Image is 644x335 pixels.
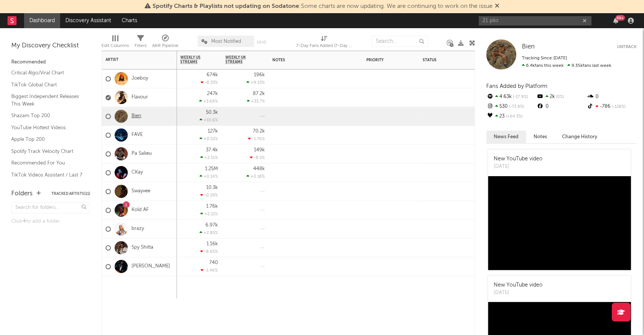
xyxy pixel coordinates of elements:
a: Critical Algo/Viral Chart [11,69,83,77]
input: Search for artists [479,16,591,26]
div: My Discovery Checklist [11,41,90,50]
a: Kold AF [132,207,149,213]
div: 4.63k [486,92,536,102]
span: 6.4k fans this week [522,63,564,68]
div: 50.3k [206,110,218,115]
div: -0.29 % [200,193,218,198]
div: 149k [254,148,265,152]
span: -128 % [611,105,626,109]
a: Bien [132,113,141,119]
a: brazy [132,226,144,232]
div: 37.4k [206,148,218,152]
a: Shazam Top 200 [11,112,83,120]
div: +2.51 % [200,155,218,160]
button: Save [257,40,266,44]
a: Dashboard [24,13,60,28]
button: Tracked Artists(11) [51,192,90,196]
span: Most Notified [211,39,241,44]
div: -8.33 % [201,80,218,85]
div: Notes [272,58,348,62]
a: Swayvee [132,188,150,195]
div: A&R Pipeline [152,41,178,50]
div: -8.65 % [200,249,218,254]
div: 2k [536,92,586,102]
a: FAVE [132,132,143,138]
div: Edit Columns [101,32,129,54]
div: 6.97k [206,223,218,228]
div: -1.76 % [248,136,265,141]
span: Weekly UK Streams [225,55,254,64]
div: 1.25M [205,166,218,171]
div: Filters [135,41,147,50]
div: -1.46 % [201,268,218,273]
div: New YouTube video [494,281,543,289]
div: +0.52 % [200,136,218,141]
div: +3.69 % [199,99,218,104]
div: 10.3k [206,185,218,190]
div: 530 [486,102,536,112]
a: Charts [116,13,142,28]
button: News Feed [486,131,526,143]
div: Status [423,58,472,62]
input: Search... [372,36,428,47]
a: Bien [522,43,535,51]
div: Filters [135,32,147,54]
div: +0.18 % [246,174,265,179]
a: Joeboy [132,75,148,82]
div: +0.14 % [200,174,218,179]
input: Search for folders... [11,202,90,213]
div: New YouTube video [494,155,543,163]
div: +9.53 % [246,80,265,85]
div: 448k [253,166,265,171]
button: Change History [555,131,605,143]
div: 127k [208,129,218,134]
div: 0 [536,102,586,112]
div: 1.76k [206,204,218,209]
a: [PERSON_NAME] [132,263,170,270]
a: Spy Shitta [132,244,153,251]
div: Priority [366,58,396,62]
div: Click to add a folder. [11,217,90,226]
span: 9.35k fans last week [522,63,611,68]
button: 99+ [613,18,618,24]
div: -8.5 % [250,155,265,160]
a: TikTok Videos Assistant / Last 7 Days - Top [11,171,83,186]
div: 7-Day Fans Added (7-Day Fans Added) [296,32,352,54]
div: 99 + [615,15,625,21]
div: Artist [106,57,162,62]
div: 0 [587,92,636,102]
div: 196k [254,72,265,77]
div: +2.21 % [200,211,218,216]
span: 0 % [555,95,564,99]
a: Recommended For You [11,159,83,167]
span: Tracking Since: [DATE] [522,56,567,60]
div: Edit Columns [101,41,129,50]
span: : Some charts are now updating. We are continuing to work on the issue [153,3,493,9]
div: 7-Day Fans Added (7-Day Fans Added) [296,41,352,50]
a: Apple Top 200 [11,135,83,143]
a: Discovery Assistant [60,13,116,28]
div: Recommended [11,58,90,67]
div: Folders [11,189,33,198]
div: 70.2k [253,129,265,134]
a: TikTok Global Chart [11,81,83,89]
div: 87.2k [253,91,265,96]
button: Notes [526,131,555,143]
div: 247k [207,91,218,96]
a: Spotify Track Velocity Chart [11,147,83,155]
div: 740 [209,260,218,265]
div: A&R Pipeline [152,32,178,54]
a: YouTube Hottest Videos [11,124,83,132]
span: +64.3 % [505,115,523,119]
span: -17.9 % [512,95,528,99]
span: Dismiss [495,3,499,9]
a: Biggest Independent Releases This Week [11,92,83,108]
div: 23 [486,112,536,121]
span: Fans Added by Platform [486,83,547,89]
div: [DATE] [494,289,543,297]
button: Untrack [617,43,636,51]
a: Pa Salieu [132,151,152,157]
span: Bien [522,44,535,50]
span: -73.9 % [508,105,524,109]
div: +10.6 % [200,118,218,122]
